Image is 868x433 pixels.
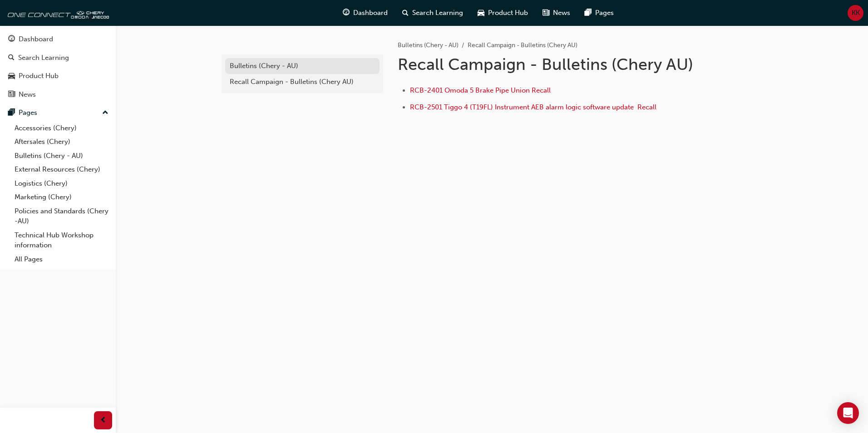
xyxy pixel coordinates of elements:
span: guage-icon [343,7,350,19]
div: Pages [19,108,37,118]
span: pages-icon [8,109,15,117]
div: Product Hub [19,71,59,81]
a: News [4,86,112,103]
span: news-icon [542,7,549,19]
span: Dashboard [353,8,388,18]
span: Search Learning [412,8,463,18]
div: Dashboard [19,34,53,44]
div: Recall Campaign - Bulletins (Chery AU) [230,77,375,87]
h1: Recall Campaign - Bulletins (Chery AU) [398,54,695,74]
span: car-icon [8,72,15,80]
button: KK [848,5,863,21]
a: pages-iconPages [577,4,621,22]
a: Recall Campaign - Bulletins (Chery AU) [225,74,380,90]
a: Logistics (Chery) [11,177,112,191]
a: Bulletins (Chery - AU) [225,58,380,74]
a: Aftersales (Chery) [11,135,112,149]
button: DashboardSearch LearningProduct HubNews [4,29,112,104]
span: search-icon [8,54,15,62]
a: Policies and Standards (Chery -AU) [11,204,112,228]
img: oneconnect [5,4,109,22]
span: car-icon [478,7,484,19]
a: Product Hub [4,68,112,84]
span: Product Hub [488,8,528,18]
div: Bulletins (Chery - AU) [230,61,375,71]
a: External Resources (Chery) [11,162,112,177]
span: pages-icon [585,7,592,19]
span: news-icon [8,91,15,99]
span: up-icon [102,107,108,119]
span: KK [852,8,860,18]
div: Open Intercom Messenger [837,402,859,424]
a: RCB-2501 Tiggo 4 (T19FL) Instrument AEB alarm logic software update Recall [410,103,656,111]
div: Search Learning [18,53,69,63]
button: Pages [4,104,112,121]
a: Accessories (Chery) [11,121,112,135]
a: guage-iconDashboard [335,4,395,22]
a: Marketing (Chery) [11,190,112,204]
div: News [19,89,36,100]
span: News [553,8,570,18]
a: Technical Hub Workshop information [11,228,112,252]
span: Pages [595,8,614,18]
a: Dashboard [4,31,112,48]
a: Search Learning [4,49,112,66]
a: Bulletins (Chery - AU) [11,149,112,163]
a: All Pages [11,252,112,266]
span: guage-icon [8,35,15,44]
span: search-icon [402,7,409,19]
span: RCB-2501 Tiggo 4 (T19FL) Instrument AEB alarm logic software update ﻿ Recall [410,103,656,111]
li: Recall Campaign - Bulletins (Chery AU) [468,40,577,51]
a: news-iconNews [535,4,577,22]
a: Bulletins (Chery - AU) [398,41,459,49]
a: RCB-2401 Omoda 5 Brake Pipe Union Recall [410,86,551,94]
span: prev-icon [100,415,107,426]
a: search-iconSearch Learning [395,4,470,22]
a: car-iconProduct Hub [470,4,535,22]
